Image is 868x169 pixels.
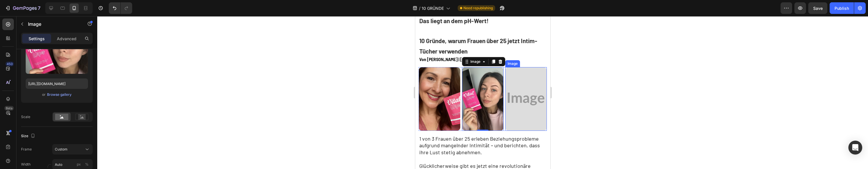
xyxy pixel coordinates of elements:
[52,144,93,155] button: Custom
[47,92,72,98] button: Browse gallery
[57,36,76,42] p: Advanced
[55,147,68,152] span: Custom
[415,16,550,169] iframe: Design area
[42,91,46,98] span: or
[26,37,88,74] img: preview-image
[419,5,420,11] span: /
[38,5,40,12] p: 7
[83,161,90,168] button: px
[2,2,43,14] button: 7
[21,162,31,167] label: Width
[463,5,493,11] span: Need republishing
[21,147,32,152] label: Frame
[808,2,827,14] button: Save
[848,141,862,155] div: Open Intercom Messenger
[21,132,36,140] div: Size
[813,6,823,11] span: Save
[422,5,444,11] span: 10 GRÜNDE
[75,161,82,168] button: %
[85,162,89,167] div: %
[28,21,77,27] p: Image
[21,114,30,120] div: Scale
[29,36,45,42] p: Settings
[4,106,14,111] div: Beta
[835,5,849,11] div: Publish
[5,62,14,66] div: 450
[26,78,88,89] input: https://example.com/image.jpg
[77,162,81,167] div: px
[47,92,72,97] div: Browse gallery
[109,2,132,14] div: Undo/Redo
[830,2,854,14] button: Publish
